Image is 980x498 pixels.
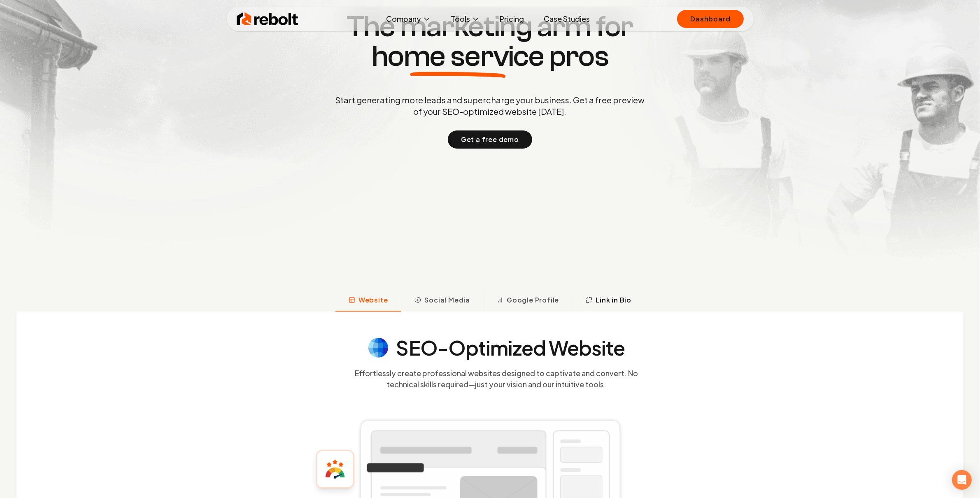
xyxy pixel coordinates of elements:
span: Google Profile [507,295,559,305]
span: Link in Bio [596,295,631,305]
button: Company [379,11,438,27]
span: home service [372,42,544,71]
span: Website [358,295,388,305]
button: Google Profile [483,290,572,312]
span: Social Media [424,295,470,305]
p: Start generating more leads and supercharge your business. Get a free preview of your SEO-optimiz... [334,94,647,117]
img: Rebolt Logo [237,11,298,27]
div: Open Intercom Messenger [952,470,972,490]
button: Website [335,290,401,312]
h1: The marketing arm for pros [293,12,688,71]
a: Pricing [493,11,531,27]
button: Link in Bio [572,290,645,312]
a: Case Studies [537,11,596,27]
a: Dashboard [677,10,743,28]
button: Get a free demo [448,130,532,149]
button: Social Media [401,290,483,312]
button: Tools [444,11,487,27]
h4: SEO-Optimized Website [396,338,625,358]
